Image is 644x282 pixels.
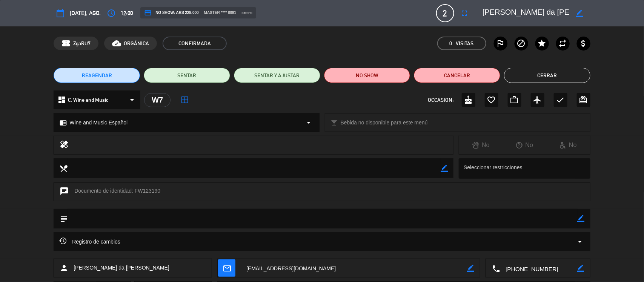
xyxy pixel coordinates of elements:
[144,68,230,83] button: SENTAR
[128,95,137,104] i: arrow_drop_down
[487,95,496,104] i: favorite_border
[459,140,503,150] div: No
[68,96,108,104] span: C. Wine and Music
[496,39,505,48] i: outlined_flag
[331,119,338,126] i: local_bar
[163,37,227,50] span: CONFIRMADA
[54,68,140,83] button: REAGENDAR
[144,9,198,17] span: NO SHOW: ARS 228.000
[69,118,128,127] span: Wine and Music Español
[60,119,67,126] i: chrome_reader_mode
[144,93,171,107] div: W7
[517,39,526,48] i: block
[576,237,585,246] i: arrow_drop_down
[304,118,314,127] i: arrow_drop_down
[467,265,474,272] i: border_color
[324,68,410,83] button: NO SHOW
[54,6,67,20] button: calendar_today
[59,215,68,223] i: subject
[460,9,469,18] i: fullscreen
[60,264,69,273] i: person
[241,11,252,15] span: stripe
[456,39,474,48] em: Visitas
[54,182,590,201] div: Documento de identidad: FW123190
[464,95,473,104] i: cake
[533,95,542,104] i: airplanemode_active
[579,95,588,104] i: card_giftcard
[577,265,584,272] i: border_color
[450,39,452,48] span: 0
[59,237,120,246] span: Registro de cambios
[59,164,68,172] i: local_dining
[56,9,65,18] i: calendar_today
[112,39,121,48] i: cloud_done
[546,140,590,150] div: No
[441,165,448,172] i: border_color
[428,96,454,104] span: OCCASION:
[144,9,152,17] i: credit_card
[70,8,101,18] span: [DATE], ago.
[576,10,583,17] i: border_color
[82,72,112,80] span: REAGENDAR
[510,95,519,104] i: work_outline
[492,264,500,273] i: local_phone
[74,264,169,272] span: [PERSON_NAME] da [PERSON_NAME]
[223,264,231,272] i: mail_outline
[503,140,547,150] div: No
[107,9,116,18] i: access_time
[504,68,590,83] button: Cerrar
[458,6,472,20] button: fullscreen
[121,8,133,18] span: 12:00
[180,95,189,104] i: border_all
[124,39,149,48] span: ORGÁNICA
[234,68,320,83] button: SENTAR Y AJUSTAR
[579,39,588,48] i: attach_money
[73,39,91,48] span: ZgaRU7
[60,187,69,197] i: chat
[57,95,66,104] i: dashboard
[538,39,547,48] i: star
[61,39,71,48] span: confirmation_number
[414,68,500,83] button: Cancelar
[436,4,454,22] span: 2
[578,215,585,222] i: border_color
[105,6,118,20] button: access_time
[60,140,69,150] i: healing
[556,95,565,104] i: check
[341,118,428,127] span: Bebida no disponible para este menú
[558,39,567,48] i: repeat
